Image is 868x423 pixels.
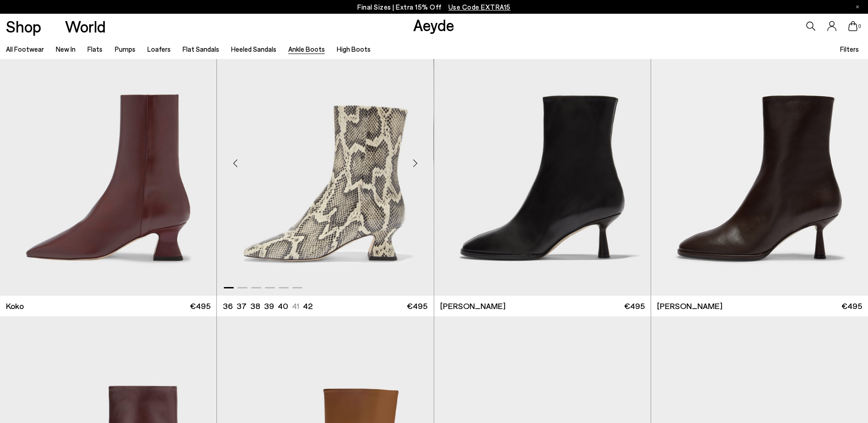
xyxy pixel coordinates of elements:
[217,24,433,296] div: 1 / 6
[448,3,511,11] span: Navigate to /collections/ss25-final-sizes
[6,45,44,53] a: All Footwear
[413,15,454,34] a: Aeyde
[440,300,506,312] span: [PERSON_NAME]
[223,300,233,312] li: 36
[264,300,274,312] li: 39
[217,24,433,296] a: 6 / 6 1 / 6 2 / 6 3 / 6 4 / 6 5 / 6 6 / 6 1 / 6 Next slide Previous slide
[237,300,247,312] li: 37
[407,300,427,312] span: €495
[217,296,433,316] a: 36 37 38 39 40 41 42 €495
[857,24,862,29] span: 0
[434,24,651,296] div: 1 / 6
[434,296,651,316] a: [PERSON_NAME] €495
[190,300,210,312] span: €495
[848,21,857,31] a: 0
[624,300,645,312] span: €495
[217,24,433,296] img: Koko Regal Heel Boots
[337,45,371,53] a: High Boots
[303,300,313,312] li: 42
[841,300,862,312] span: €495
[278,300,288,312] li: 40
[250,300,260,312] li: 38
[87,45,102,53] a: Flats
[221,150,249,177] div: Previous slide
[183,45,219,53] a: Flat Sandals
[657,300,722,312] span: [PERSON_NAME]
[147,45,171,53] a: Loafers
[651,24,868,296] img: Dorothy Soft Sock Boots
[65,18,106,34] a: World
[357,1,511,13] p: Final Sizes | Extra 15% Off
[56,45,75,53] a: New In
[433,24,650,296] img: Koko Regal Heel Boots
[231,45,276,53] a: Heeled Sandals
[223,300,310,312] ul: variant
[6,18,41,34] a: Shop
[288,45,325,53] a: Ankle Boots
[651,24,867,296] img: Dorothy Soft Sock Boots
[115,45,135,53] a: Pumps
[651,24,867,296] div: 2 / 6
[402,150,429,177] div: Next slide
[651,296,868,316] a: [PERSON_NAME] €495
[434,24,651,296] a: 6 / 6 1 / 6 2 / 6 3 / 6 4 / 6 5 / 6 6 / 6 1 / 6 Next slide Previous slide
[840,45,859,53] span: Filters
[433,24,650,296] div: 2 / 6
[6,300,24,312] span: Koko
[434,24,651,296] img: Dorothy Soft Sock Boots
